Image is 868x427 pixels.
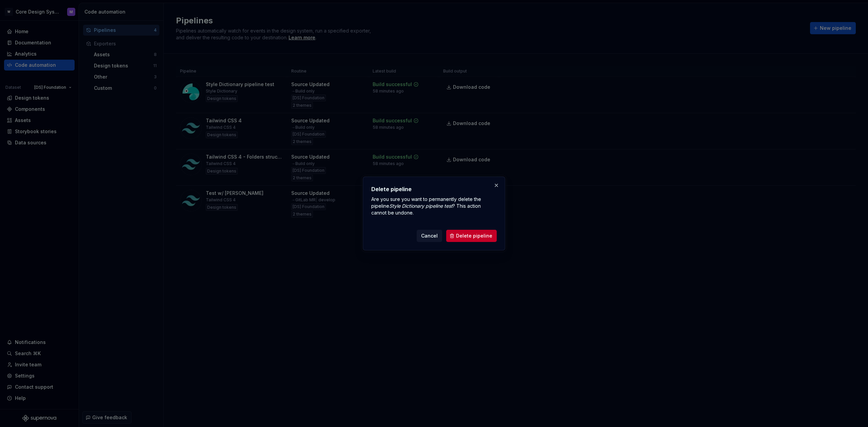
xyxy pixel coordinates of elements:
span: Delete pipeline [456,232,492,239]
p: Are you sure you want to permanently delete the pipeline ? This action cannot be undone. [371,196,497,216]
span: Cancel [421,232,438,239]
button: Delete pipeline [446,230,497,242]
i: Style Dictionary pipeline test [389,203,453,209]
h2: Delete pipeline [371,185,497,193]
button: Cancel [417,230,442,242]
